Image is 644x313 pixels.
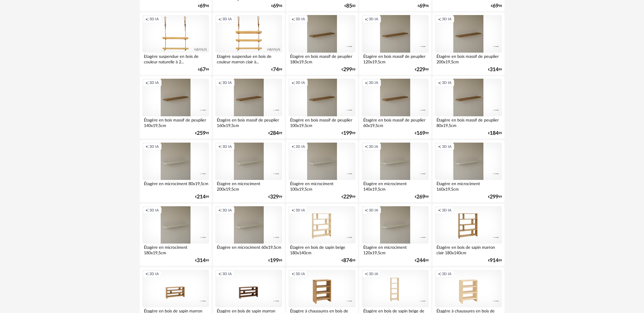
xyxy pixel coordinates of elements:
span: Creation icon [438,208,441,213]
div: € 99 [415,68,429,72]
a: Creation icon 3D IA Étagère en microciment 80x19,5cm €21499 [140,140,212,202]
span: 69 [200,4,206,8]
a: Creation icon 3D IA Étagère en bois massif de peuplier 120x19,5cm €22999 [359,12,431,75]
span: 3D IA [222,208,232,213]
a: Creation icon 3D IA Étagère en bois massif de peuplier 80x19,5cm €18499 [432,76,504,139]
span: 3D IA [442,208,452,213]
div: € 99 [271,68,282,72]
div: € 98 [491,4,502,8]
div: € 99 [415,131,429,135]
a: Creation icon 3D IA Étagère en bois de sapin marron clair 180x140cm €91499 [432,204,504,266]
span: 199 [270,259,279,263]
div: € 99 [342,259,355,263]
span: 269 [417,195,425,199]
a: Creation icon 3D IA Étagère en bois massif de peuplier 60x19,5cm €16999 [359,76,431,139]
div: Étagère en bois massif de peuplier 200x19,5cm [435,53,502,64]
span: Creation icon [145,272,149,276]
a: Creation icon 3D IA Etagère suspendue en bois de couleur naturelle à 2... €6799 [140,12,212,75]
span: 3D IA [149,272,159,276]
div: Étagère en microciment 140x19,5cm [362,180,428,192]
span: 3D IA [296,272,305,276]
span: 3D IA [149,208,159,213]
span: 3D IA [296,17,305,21]
div: Étagère en bois massif de peuplier 80x19,5cm [435,116,502,128]
span: Creation icon [218,208,222,213]
span: 329 [270,195,279,199]
span: 3D IA [222,80,232,85]
span: Creation icon [145,80,149,85]
div: Étagère en bois de sapin marron clair 180x140cm [435,244,502,255]
div: Etagère suspendue en bois de couleur marron clair à... [215,53,282,64]
span: 3D IA [296,144,305,149]
div: € 99 [342,68,355,72]
span: Creation icon [145,144,149,149]
div: € 99 [342,131,355,135]
span: Creation icon [145,17,149,21]
a: Creation icon 3D IA Étagère en bois massif de peuplier 180x19,5cm €29999 [286,12,358,75]
span: 3D IA [369,80,378,85]
span: 3D IA [222,272,232,276]
span: 229 [343,195,352,199]
div: Étagère en microciment 180x19,5cm [142,244,209,255]
span: Creation icon [291,144,295,149]
span: 69 [419,4,425,8]
span: Creation icon [218,17,222,21]
a: Creation icon 3D IA Étagère en microciment 180x19,5cm €31499 [140,204,212,266]
span: Creation icon [145,208,149,213]
a: Creation icon 3D IA Étagère en microciment 160x19,5cm €29999 [432,140,504,202]
div: € 98 [271,4,282,8]
span: Creation icon [291,208,295,213]
div: Étagère en bois massif de peuplier 160x19,5cm [215,116,282,128]
a: Creation icon 3D IA Etagère suspendue en bois de couleur marron clair à... €7499 [213,12,285,75]
div: Étagère en microciment 80x19,5cm [142,180,209,192]
span: 3D IA [369,208,378,213]
span: 199 [343,131,352,135]
span: Creation icon [218,144,222,149]
span: 259 [197,131,206,135]
span: 3D IA [149,17,159,21]
div: Étagère en microciment 160x19,5cm [435,180,502,192]
div: € 99 [488,259,502,263]
span: Creation icon [218,272,222,276]
span: Creation icon [365,144,368,149]
span: Creation icon [365,80,368,85]
span: Creation icon [218,80,222,85]
span: 299 [490,195,498,199]
div: € 99 [488,131,502,135]
div: Étagère en microciment 60x19,5cm [215,244,282,255]
div: Étagère en microciment 120x19,5cm [362,244,428,255]
span: 214 [197,195,206,199]
div: € 99 [195,195,209,199]
div: € 98 [418,4,429,8]
a: Creation icon 3D IA Étagère en bois de sapin beige 180x140cm €87499 [286,204,358,266]
span: 69 [493,4,498,8]
div: Étagère en bois de sapin beige 180x140cm [289,244,355,255]
div: Étagère en bois massif de peuplier 120x19,5cm [362,53,428,64]
span: 67 [200,68,206,72]
span: 3D IA [222,144,232,149]
div: € 99 [268,131,282,135]
a: Creation icon 3D IA Étagère en bois massif de peuplier 100x19,5cm €19999 [286,76,358,139]
span: 3D IA [296,208,305,213]
div: € 99 [488,195,502,199]
div: € 99 [415,195,429,199]
span: Creation icon [438,17,441,21]
div: Étagère en bois massif de peuplier 100x19,5cm [289,116,355,128]
span: 3D IA [369,144,378,149]
div: € 99 [268,259,282,263]
span: 69 [273,4,279,8]
span: 3D IA [369,17,378,21]
span: 314 [490,68,498,72]
div: € 99 [342,195,355,199]
span: 3D IA [222,17,232,21]
span: 284 [270,131,279,135]
div: € 00 [344,4,355,8]
span: Creation icon [365,17,368,21]
span: 3D IA [149,144,159,149]
a: Creation icon 3D IA Étagère en microciment 200x19,5cm €32999 [213,140,285,202]
span: 874 [343,259,352,263]
span: 3D IA [442,17,452,21]
span: 3D IA [442,272,452,276]
span: Creation icon [291,17,295,21]
div: € 99 [195,259,209,263]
